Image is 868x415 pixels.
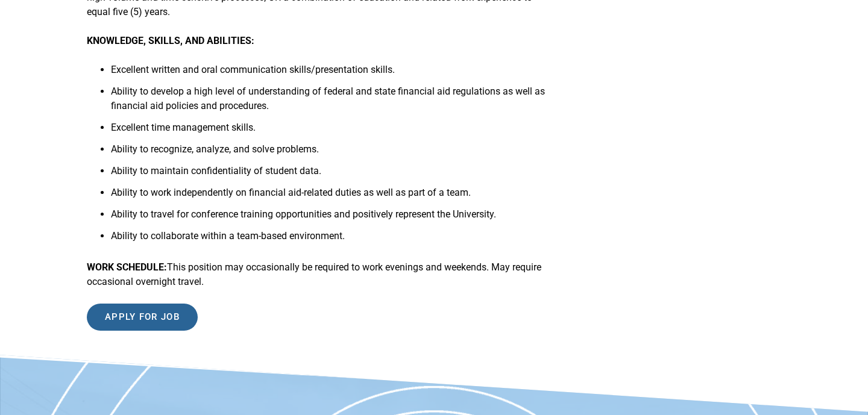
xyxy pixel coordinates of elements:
strong: KNOWLEDGE, SKILLS, AND ABILITIES: [87,35,254,46]
input: Apply for job [87,304,198,331]
strong: WORK SCHEDULE: [87,261,167,273]
li: Excellent written and oral communication skills/presentation skills. [111,63,558,84]
li: Excellent time management skills. [111,120,558,142]
li: Ability to travel for conference training opportunities and positively represent the University. [111,207,558,229]
li: Ability to recognize, analyze, and solve problems. [111,142,558,164]
li: Ability to collaborate within a team-based environment. [111,229,558,251]
li: Ability to work independently on financial aid-related duties as well as part of a team. [111,186,558,207]
li: Ability to maintain confidentiality of student data. [111,164,558,186]
li: Ability to develop a high level of understanding of federal and state financial aid regulations a... [111,84,558,120]
p: This position may occasionally be required to work evenings and weekends. May require occasional ... [87,260,558,289]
